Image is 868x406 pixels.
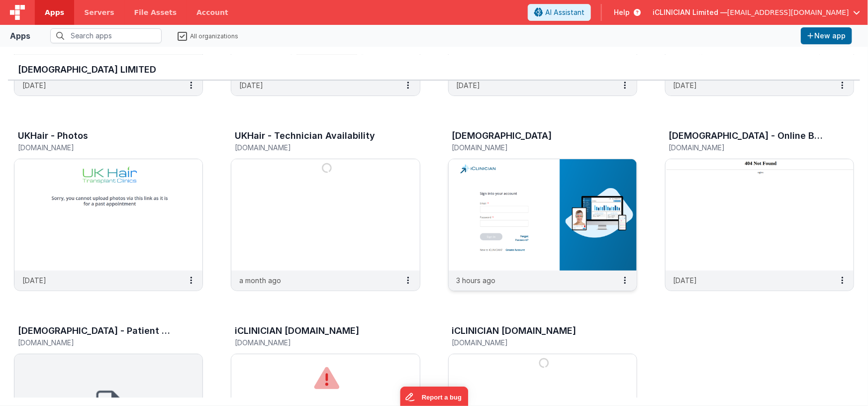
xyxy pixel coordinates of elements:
span: iCLINICIAN Limited — [653,7,727,17]
h3: [DEMOGRAPHIC_DATA] Limited [18,65,850,75]
h5: [DOMAIN_NAME] [452,144,612,151]
h3: [DEMOGRAPHIC_DATA] - Online Bookings [669,131,826,141]
p: [DATE] [239,80,263,91]
p: [DATE] [674,80,697,91]
h3: [DEMOGRAPHIC_DATA] [452,131,552,141]
p: a month ago [239,275,281,286]
span: [EMAIL_ADDRESS][DOMAIN_NAME] [727,7,849,17]
span: File Assets [134,7,177,17]
p: [DATE] [22,275,46,286]
p: [DATE] [457,80,481,91]
h5: [DOMAIN_NAME] [235,339,395,346]
p: 3 hours ago [457,275,496,286]
h3: iCLINICIAN [DOMAIN_NAME] [452,326,577,336]
span: Help [614,7,630,17]
h5: [DOMAIN_NAME] [669,144,829,151]
h5: [DOMAIN_NAME] [235,144,395,151]
h5: [DOMAIN_NAME] [18,339,178,346]
input: Search apps [50,28,162,43]
h3: [DEMOGRAPHIC_DATA] - Patient Portal [18,326,175,336]
label: All organizations [178,31,238,40]
h5: [DOMAIN_NAME] [18,144,178,151]
button: iCLINICIAN Limited — [EMAIL_ADDRESS][DOMAIN_NAME] [653,7,860,17]
span: Servers [84,7,114,17]
button: New app [801,27,852,44]
button: AI Assistant [528,4,591,21]
div: Apps [10,30,30,42]
h3: iCLINICIAN [DOMAIN_NAME] [235,326,359,336]
span: Apps [45,7,64,17]
h5: [DOMAIN_NAME] [452,339,612,346]
p: [DATE] [674,275,697,286]
p: [DATE] [22,80,46,91]
h3: UKHair - Photos [18,131,88,141]
h3: UKHair - Technician Availability [235,131,375,141]
span: AI Assistant [545,7,584,17]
